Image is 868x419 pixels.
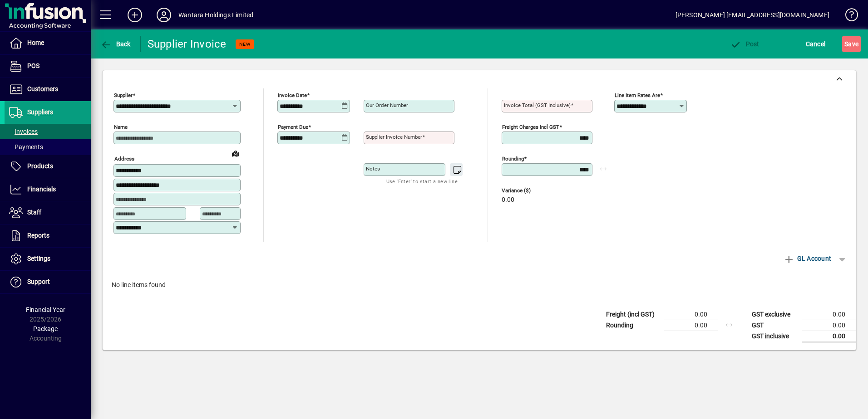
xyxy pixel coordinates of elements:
span: Package [33,325,58,332]
td: Rounding [602,320,664,331]
span: Settings [27,255,50,262]
a: Customers [5,78,91,101]
span: Support [27,278,50,285]
mat-label: Invoice date [278,92,307,98]
a: Reports [5,224,91,247]
button: Back [98,36,133,52]
span: P [746,40,750,48]
td: GST inclusive [747,331,802,342]
mat-label: Supplier invoice number [366,134,422,140]
button: Cancel [804,36,828,52]
td: 0.00 [802,331,856,342]
td: 0.00 [664,320,718,331]
mat-label: Notes [366,166,380,172]
span: Home [27,39,44,46]
a: Products [5,155,91,178]
mat-label: Name [114,124,128,130]
span: Customers [27,85,58,93]
mat-label: Our order number [366,102,408,108]
span: 0.00 [502,196,514,204]
span: Suppliers [27,108,53,116]
a: Payments [5,139,91,155]
a: Support [5,271,91,293]
div: [PERSON_NAME] [EMAIL_ADDRESS][DOMAIN_NAME] [676,8,829,22]
app-page-header-button: Back [91,36,141,52]
a: Home [5,32,91,54]
mat-label: Line item rates are [615,92,660,98]
a: View on map [228,146,243,161]
button: Save [842,36,861,52]
span: NEW [239,41,251,47]
span: Payments [9,143,43,151]
td: 0.00 [664,309,718,320]
button: GL Account [779,250,836,267]
span: Reports [27,232,49,239]
span: Financial Year [26,306,65,313]
span: Back [100,40,131,48]
td: 0.00 [802,309,856,320]
button: Post [728,36,762,52]
span: Variance ($) [502,188,556,194]
a: Financials [5,178,91,201]
mat-label: Freight charges incl GST [502,124,559,130]
mat-label: Supplier [114,92,133,98]
div: No line items found [103,271,856,299]
a: Settings [5,248,91,270]
span: Products [27,162,53,170]
a: Knowledge Base [838,2,857,31]
span: Cancel [806,37,826,51]
mat-label: Invoice Total (GST inclusive) [504,102,571,108]
td: 0.00 [802,320,856,331]
mat-label: Rounding [502,156,524,162]
span: Financials [27,185,56,193]
mat-hint: Use 'Enter' to start a new line [386,176,458,186]
button: Add [120,7,149,23]
button: Profile [149,7,178,23]
span: Invoices [9,128,38,135]
span: GL Account [784,251,831,266]
span: ave [844,37,858,51]
mat-label: Payment due [278,124,308,130]
a: Invoices [5,124,91,139]
span: S [844,40,848,48]
td: GST exclusive [747,309,802,320]
span: ost [730,40,759,48]
a: POS [5,55,91,78]
a: Staff [5,201,91,224]
span: POS [27,62,39,69]
td: GST [747,320,802,331]
div: Wantara Holdings Limited [178,8,253,22]
div: Supplier Invoice [148,37,227,51]
span: Staff [27,209,41,216]
td: Freight (incl GST) [602,309,664,320]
